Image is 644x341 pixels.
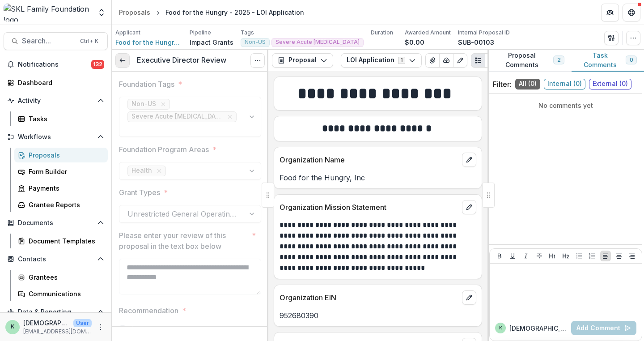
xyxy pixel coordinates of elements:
button: Align Right [627,251,637,261]
a: Dashboard [4,75,108,90]
button: Open Contacts [4,252,108,266]
p: Internal Proposal ID [458,29,510,37]
button: Bold [494,251,505,261]
div: Tasks [29,114,101,124]
div: Grantees [29,273,101,282]
p: $0.00 [405,38,424,47]
a: Document Templates [14,234,108,248]
button: Align Center [614,251,624,261]
p: Filter: [493,79,512,90]
button: Notifications132 [4,57,108,72]
span: All ( 0 ) [515,79,540,90]
p: [EMAIL_ADDRESS][DOMAIN_NAME] [23,328,92,336]
button: edit [462,290,476,305]
p: 952680390 [280,310,476,321]
button: Options [250,53,265,68]
button: Open Documents [4,216,108,230]
span: Documents [18,219,93,227]
span: Approve [130,323,160,334]
p: Please enter your review of this proposal in the text box below [119,230,248,251]
button: Open Data & Reporting [4,305,108,319]
button: Align Left [600,251,611,261]
p: Food for the Hungry, Inc [280,172,476,183]
p: No comments yet [493,101,639,110]
p: User [73,319,92,327]
div: Proposals [119,8,150,17]
button: Proposal Comments [487,50,572,72]
span: Non-US [245,39,266,45]
span: Activity [18,97,93,105]
button: Open Workflows [4,130,108,144]
div: kristen [11,324,14,330]
p: Organization EIN [280,292,458,303]
button: Heading 2 [560,251,571,261]
button: PDF view [485,53,499,68]
p: Duration [371,29,393,37]
p: Awarded Amount [405,29,451,37]
a: Payments [14,181,108,196]
h3: Executive Director Review [137,56,226,64]
p: Foundation Program Areas [119,144,209,155]
button: edit [462,200,476,214]
span: Search... [22,37,75,45]
span: Workflows [18,133,93,141]
button: View Attached Files [425,53,440,68]
span: Severe Acute [MEDICAL_DATA] [275,39,360,45]
a: Food for the Hungry, Inc [115,38,182,47]
p: Recommendation [119,305,178,316]
p: Organization Mission Statement [280,202,458,213]
p: Pipeline [190,29,211,37]
button: Plaintext view [471,53,485,68]
nav: breadcrumb [115,6,308,19]
p: [DEMOGRAPHIC_DATA] [23,318,70,328]
button: Bullet List [574,251,585,261]
button: Search... [4,32,108,50]
a: Grantee Reports [14,197,108,212]
a: Form Builder [14,164,108,179]
p: Impact Grants [190,38,233,47]
span: 2 [557,57,560,63]
div: Dashboard [18,78,101,87]
div: Payments [29,183,101,193]
button: Underline [507,251,518,261]
span: 132 [91,60,104,69]
p: Organization Name [280,154,458,165]
button: edit [462,153,476,167]
button: Heading 1 [547,251,558,261]
a: Tasks [14,111,108,126]
div: Document Templates [29,236,101,246]
p: [DEMOGRAPHIC_DATA] [509,324,568,333]
p: SUB-00103 [458,38,494,47]
div: kristen [499,326,502,330]
button: LOI Application1 [341,53,422,68]
div: Ctrl + K [78,36,100,46]
button: Strike [534,251,545,261]
button: Partners [601,4,619,21]
button: More [95,322,106,332]
button: Italicize [521,251,531,261]
button: Open entity switcher [95,4,108,21]
button: Get Help [623,4,640,21]
span: Notifications [18,61,91,68]
div: Communications [29,289,101,298]
div: Food for the Hungry - 2025 - LOI Application [165,8,304,17]
a: Proposals [115,6,154,19]
span: Contacts [18,256,93,263]
img: SKL Family Foundation logo [4,4,92,21]
button: Add Comment [571,321,636,335]
button: Edit as form [453,53,467,68]
p: Applicant [115,29,140,37]
span: Data & Reporting [18,308,93,316]
div: Proposals [29,150,101,160]
div: Grantee Reports [29,200,101,209]
span: 0 [630,57,633,63]
button: Proposal [272,53,333,68]
button: Ordered List [587,251,597,261]
div: Form Builder [29,167,101,176]
span: External ( 0 ) [589,79,631,90]
p: Tags [241,29,254,37]
a: Proposals [14,148,108,162]
p: Foundation Tags [119,79,174,90]
p: Grant Types [119,187,160,198]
